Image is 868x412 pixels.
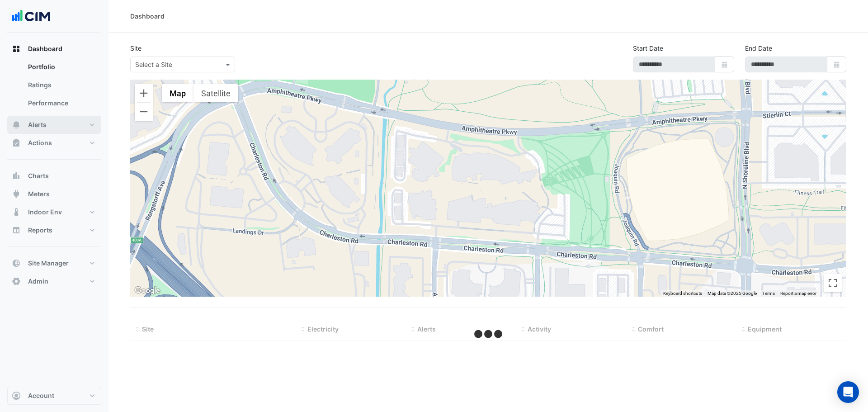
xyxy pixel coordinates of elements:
[28,120,47,129] span: Alerts
[824,274,842,292] button: Toggle fullscreen view
[633,43,663,53] label: Start Date
[7,40,101,58] button: Dashboard
[7,116,101,134] button: Alerts
[135,103,153,121] button: Zoom out
[417,325,436,333] span: Alerts
[745,43,772,53] label: End Date
[21,94,101,112] a: Performance
[142,325,154,333] span: Site
[11,7,52,25] img: Company Logo
[28,171,49,180] span: Charts
[7,58,101,116] div: Dashboard
[12,189,21,199] app-icon: Meters
[28,226,52,235] span: Reports
[638,325,664,333] span: Comfort
[7,221,101,239] button: Reports
[28,138,52,147] span: Actions
[708,291,757,296] span: Map data ©2025 Google
[7,272,101,290] button: Admin
[132,285,162,297] a: Open this area in Google Maps (opens a new window)
[28,189,50,199] span: Meters
[12,277,21,286] app-icon: Admin
[130,11,165,21] div: Dashboard
[7,134,101,152] button: Actions
[12,138,21,147] app-icon: Actions
[663,290,702,297] button: Keyboard shortcuts
[12,44,21,53] app-icon: Dashboard
[7,167,101,185] button: Charts
[28,259,69,268] span: Site Manager
[135,84,153,102] button: Zoom in
[7,203,101,221] button: Indoor Env
[12,259,21,268] app-icon: Site Manager
[130,43,142,53] label: Site
[132,285,162,297] img: Google
[780,291,816,296] a: Report a map error
[7,185,101,203] button: Meters
[748,325,782,333] span: Equipment
[12,120,21,129] app-icon: Alerts
[7,387,101,405] button: Account
[762,291,775,296] a: Terms (opens in new tab)
[28,208,62,217] span: Indoor Env
[193,84,238,102] button: Show satellite imagery
[12,226,21,235] app-icon: Reports
[21,76,101,94] a: Ratings
[28,391,54,400] span: Account
[7,254,101,272] button: Site Manager
[28,44,62,53] span: Dashboard
[12,171,21,180] app-icon: Charts
[837,381,859,403] div: Open Intercom Messenger
[28,277,48,286] span: Admin
[162,84,193,102] button: Show street map
[12,208,21,217] app-icon: Indoor Env
[528,325,551,333] span: Activity
[21,58,101,76] a: Portfolio
[307,325,339,333] span: Electricity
